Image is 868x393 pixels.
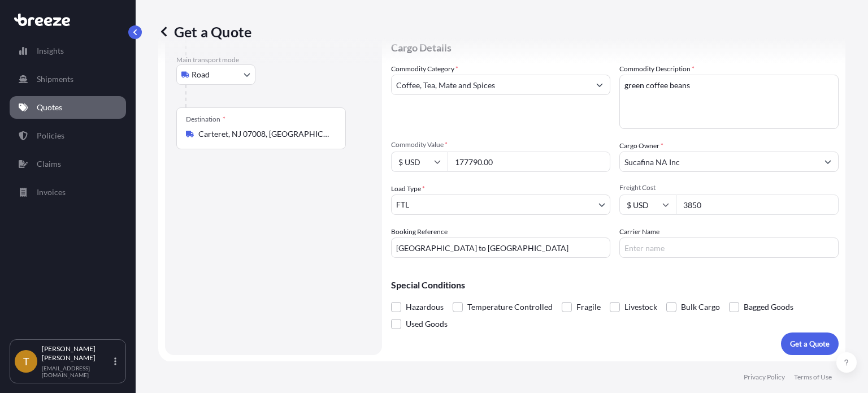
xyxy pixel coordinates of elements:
span: Bulk Cargo [681,299,720,316]
input: Select a commodity type [392,75,589,95]
span: Bagged Goods [744,299,793,316]
label: Booking Reference [391,226,448,237]
label: Cargo Owner [619,140,663,152]
span: FTL [396,199,409,210]
p: Special Conditions [391,280,839,290]
p: Shipments [37,74,73,85]
p: Get a Quote [790,338,830,349]
a: Terms of Use [794,373,832,382]
input: Full name [620,152,818,172]
span: T [23,356,29,367]
span: Livestock [624,299,657,316]
a: Policies [10,124,126,147]
label: Commodity Category [391,63,458,75]
span: Used Goods [406,316,448,332]
input: Type amount [448,152,610,172]
a: Claims [10,153,126,175]
input: Enter name [619,237,839,258]
label: Commodity Description [619,63,695,75]
span: Commodity Value [391,140,610,149]
span: Fragile [576,299,601,316]
a: Shipments [10,68,126,90]
a: Insights [10,40,126,62]
p: Quotes [37,102,62,113]
span: Temperature Controlled [467,299,553,316]
p: Invoices [37,187,66,198]
span: Load Type [391,183,425,195]
button: Show suggestions [818,152,838,172]
input: Your internal reference [391,237,610,258]
a: Invoices [10,181,126,204]
p: Claims [37,158,61,170]
span: Hazardous [406,299,444,316]
p: Get a Quote [158,23,251,41]
div: Destination [186,115,225,124]
label: Carrier Name [619,226,659,237]
button: FTL [391,195,610,215]
p: Policies [37,130,64,141]
a: Privacy Policy [744,373,785,382]
span: Road [192,69,210,80]
p: [PERSON_NAME] [PERSON_NAME] [42,344,112,362]
p: [EMAIL_ADDRESS][DOMAIN_NAME] [42,365,112,378]
button: Get a Quote [781,332,839,355]
input: Destination [198,128,332,140]
button: Show suggestions [589,75,610,95]
a: Quotes [10,96,126,119]
span: Freight Cost [619,183,839,192]
button: Select transport [176,64,255,85]
input: Enter amount [676,195,839,215]
p: Insights [37,45,64,57]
